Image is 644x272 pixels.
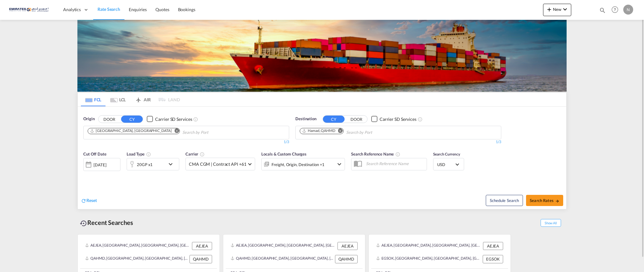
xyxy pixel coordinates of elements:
[323,116,345,123] button: CY
[371,116,416,122] md-checkbox: Checkbox No Ink
[189,161,246,167] span: CMA CGM | Contract API +61
[418,117,423,122] md-icon: Unchecked: Search for CY (Container Yard) services for all selected carriers.Checked : Search for...
[77,20,567,92] img: LCL+%26+FCL+BACKGROUND.png
[295,139,501,145] div: 1/3
[170,128,180,134] button: Remove
[599,7,606,16] div: icon-magnify
[530,198,559,203] span: Search Rates
[486,195,523,206] button: Note: By default Schedule search will only considerorigin ports, destination ports and cut off da...
[299,126,407,138] md-chips-wrap: Chips container. Use arrow keys to select chips.
[121,116,143,123] button: CY
[130,93,155,106] md-tab-item: AIR
[9,3,51,17] img: c67187802a5a11ec94275b5db69a26e6.png
[189,255,212,263] div: QAHMD
[78,107,566,209] div: OriginDOOR CY Checkbox No InkUnchecked: Search for CY (Container Yard) services for all selected ...
[135,96,142,101] md-icon: icon-airplane
[63,7,81,13] span: Analytics
[182,128,241,138] input: Chips input.
[83,139,289,145] div: 1/3
[380,116,416,122] div: Carrier SD Services
[87,126,244,138] md-chips-wrap: Chips container. Use arrow keys to select chips.
[334,128,343,134] button: Remove
[437,162,455,167] span: USD
[83,170,88,179] md-datepicker: Select
[437,160,461,169] md-select: Select Currency: $ USDUnited States Dollar
[346,116,367,123] button: DOOR
[335,255,358,263] div: QAHMD
[546,6,553,13] md-icon: icon-plus 400-fg
[137,160,153,169] div: 20GP x1
[200,152,205,157] md-icon: The selected Trucker/Carrierwill be displayed in the rate results If the rates are from another f...
[127,151,151,156] span: Load Type
[599,7,606,14] md-icon: icon-magnify
[433,152,460,156] span: Search Currency
[376,255,481,263] div: EGSOK, Sokhna Port, Egypt, Northern Africa, Africa
[555,199,559,203] md-icon: icon-arrow-right
[98,7,120,12] span: Rate Search
[81,198,86,204] md-icon: icon-refresh
[623,5,633,15] div: N
[86,198,97,203] span: Reset
[146,152,151,157] md-icon: icon-information-outline
[98,116,120,123] button: DOOR
[81,197,97,204] div: icon-refreshReset
[376,242,481,250] div: AEJEA, Jebel Ali, United Arab Emirates, Middle East, Middle East
[543,4,571,16] button: icon-plus 400-fgNewicon-chevron-down
[77,216,136,230] div: Recent Searches
[129,7,147,12] span: Enquiries
[351,151,400,156] span: Search Reference Name
[83,151,107,156] span: Cut Off Date
[295,116,316,122] span: Destination
[337,242,358,250] div: AEJEA
[90,128,173,134] div: Press delete to remove this chip.
[167,160,177,168] md-icon: icon-chevron-down
[193,117,198,122] md-icon: Unchecked: Search for CY (Container Yard) services for all selected carriers.Checked : Search for...
[541,219,561,227] span: Show All
[81,93,106,106] md-tab-item: FCL
[80,220,87,227] md-icon: icon-backup-restore
[127,158,179,170] div: 20GP x1icon-chevron-down
[147,116,192,122] md-checkbox: Checkbox No Ink
[272,160,324,169] div: Freight Origin Destination Factory Stuffing
[483,242,503,250] div: AEJEA
[85,255,188,263] div: QAHMD, Hamad, Qatar, Middle East, Middle East
[81,93,180,106] md-pagination-wrapper: Use the left and right arrow keys to navigate between tabs
[178,7,195,12] span: Bookings
[561,6,569,13] md-icon: icon-chevron-down
[261,158,345,170] div: Freight Origin Destination Factory Stuffingicon-chevron-down
[261,151,307,156] span: Locals & Custom Charges
[302,128,335,134] div: Hamad, QAHMD
[395,152,400,157] md-icon: Your search will be saved by the below given name
[90,128,172,134] div: Jebel Ali, AEJEA
[346,128,405,138] input: Chips input.
[610,4,623,15] div: Help
[185,151,205,156] span: Carrier
[155,116,192,122] div: Carrier SD Services
[83,116,94,122] span: Origin
[610,4,620,15] span: Help
[83,158,120,171] div: [DATE]
[155,7,169,12] span: Quotes
[106,93,130,106] md-tab-item: LCL
[526,195,563,206] button: Search Ratesicon-arrow-right
[231,242,336,250] div: AEJEA, Jebel Ali, United Arab Emirates, Middle East, Middle East
[483,255,503,263] div: EGSOK
[85,242,190,250] div: AEJEA, Jebel Ali, United Arab Emirates, Middle East, Middle East
[546,7,569,12] span: New
[302,128,337,134] div: Press delete to remove this chip.
[231,255,333,263] div: QAHMD, Hamad, Qatar, Middle East, Middle East
[336,160,343,168] md-icon: icon-chevron-down
[94,162,106,168] div: [DATE]
[363,159,427,168] input: Search Reference Name
[192,242,212,250] div: AEJEA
